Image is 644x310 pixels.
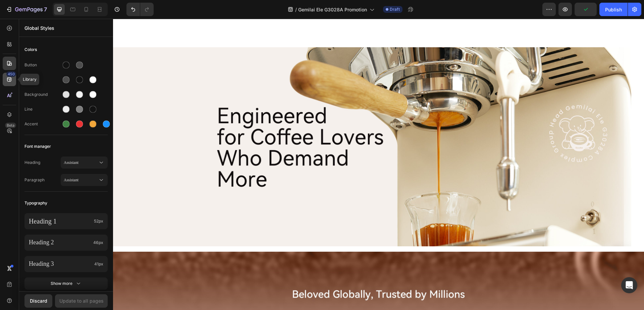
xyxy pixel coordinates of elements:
[24,46,37,54] span: Colors
[390,6,400,12] span: Draft
[621,277,637,293] div: Open Intercom Messenger
[24,106,61,112] div: Line
[5,123,16,128] div: Beta
[24,177,61,183] span: Paragraph
[24,277,108,290] button: Show more
[64,160,98,166] span: Assistant
[29,217,91,226] p: Heading 1
[29,239,91,246] p: Heading 2
[51,280,82,287] div: Show more
[113,19,644,310] iframe: Design area
[94,218,103,224] span: 52px
[24,199,47,207] span: Typography
[126,3,154,16] div: Undo/Redo
[29,260,92,268] p: Heading 3
[93,240,103,246] span: 46px
[6,71,16,77] div: 450
[24,77,61,83] div: Text
[295,6,297,13] span: /
[94,261,103,267] span: 41px
[61,174,108,186] button: Assistant
[44,5,47,13] p: 7
[24,24,108,32] p: Global Styles
[24,294,52,308] button: Discard
[605,6,622,13] div: Publish
[59,297,104,304] div: Update to all pages
[24,121,61,127] div: Accent
[24,160,61,166] span: Heading
[298,6,367,13] span: Gemilai Ele G3028A Promotion
[55,294,108,308] button: Update to all pages
[64,177,98,183] span: Assistant
[30,297,47,304] div: Discard
[24,62,61,68] div: Button
[61,157,108,169] button: Assistant
[24,142,51,150] span: Font manager
[24,91,61,98] div: Background
[3,3,50,16] button: 7
[599,3,628,16] button: Publish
